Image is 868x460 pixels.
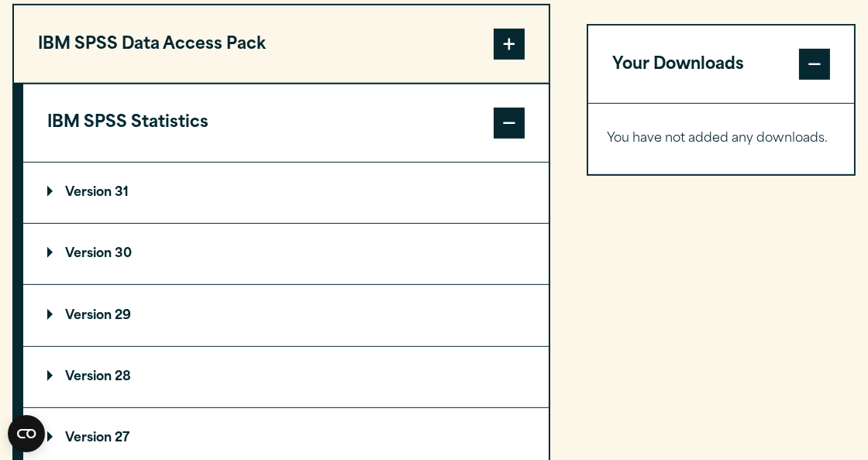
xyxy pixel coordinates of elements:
[47,432,129,445] p: Version 27
[8,415,45,452] button: Open CMP widget
[47,310,131,322] p: Version 29
[607,128,835,150] p: You have not added any downloads.
[588,103,854,174] div: Your Downloads
[47,248,132,260] p: Version 30
[47,371,131,383] p: Version 28
[23,84,549,162] button: IBM SPSS Statistics
[23,347,549,407] summary: Version 28
[23,224,549,284] summary: Version 30
[23,163,549,223] summary: Version 31
[588,26,854,103] button: Your Downloads
[14,5,549,83] button: IBM SPSS Data Access Pack
[47,187,129,199] p: Version 31
[23,285,549,345] summary: Version 29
